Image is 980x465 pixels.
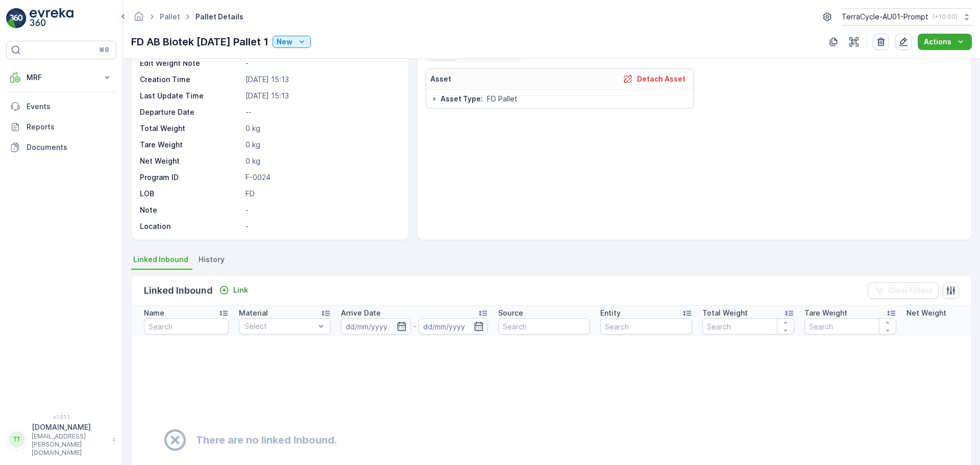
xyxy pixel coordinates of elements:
p: TerraCycle-AU01-Prompt [842,12,928,22]
img: logo_light-DOdMpM7g.png [30,8,73,29]
p: [DATE] 15:13 [246,74,398,85]
p: -- [246,107,398,117]
span: FD Pallet [487,94,518,104]
p: Detach Asset [637,74,685,84]
p: [DATE] 15:13 [246,91,398,101]
input: Search [498,318,590,334]
p: 0 kg [246,156,398,166]
p: Events [27,101,112,112]
p: Name [144,308,164,318]
button: Actions [918,34,972,50]
button: Link [215,284,252,296]
p: FD [246,189,398,199]
p: Net Weight [906,308,946,318]
p: Location [140,221,241,231]
p: Linked Inbound [144,283,213,298]
p: Edit Weight Note [140,58,241,68]
p: Asset [430,74,451,84]
p: - [413,320,416,332]
input: Search [144,318,229,334]
input: dd/mm/yyyy [419,318,488,334]
p: Note [140,205,241,215]
p: Link [233,285,248,295]
div: TT [9,431,25,448]
p: - [246,221,398,231]
p: F-0024 [246,172,398,183]
button: Clear Filters [868,282,939,299]
p: 0 kg [246,140,398,150]
input: Search [600,318,692,334]
p: - [246,205,398,215]
p: Documents [27,142,112,152]
p: Total Weight [140,123,241,134]
p: Last Update Time [140,91,241,101]
p: Material [239,308,268,318]
p: - [246,58,398,68]
button: TT[DOMAIN_NAME][EMAIL_ADDRESS][PERSON_NAME][DOMAIN_NAME] [6,422,116,457]
input: Search [804,318,896,334]
p: FD AB Biotek [DATE] Pallet 1 [131,34,268,49]
p: Arrive Date [341,308,381,318]
p: MRF [27,72,96,83]
button: MRF [6,67,116,88]
span: v 1.51.1 [6,414,116,420]
a: Documents [6,137,116,158]
p: Clear Filters [888,286,933,296]
button: New [273,36,311,48]
p: ⌘B [99,46,109,54]
input: Search [702,318,794,334]
input: dd/mm/yyyy [341,318,411,334]
a: Events [6,96,116,117]
p: Creation Time [140,74,241,85]
span: History [199,254,225,265]
p: Select [244,321,315,331]
img: logo [6,8,27,29]
p: Tare Weight [140,140,241,150]
a: Reports [6,117,116,137]
p: ( +10:00 ) [933,13,958,21]
p: New [277,37,292,47]
span: Asset Type : [440,94,483,104]
h2: There are no linked Inbound. [196,432,337,448]
p: Entity [600,308,621,318]
a: Homepage [133,15,144,23]
p: Departure Date [140,107,241,117]
p: LOB [140,189,241,199]
p: Total Weight [702,308,748,318]
span: Linked Inbound [133,254,188,265]
p: Actions [924,37,951,47]
p: Reports [27,122,112,132]
button: TerraCycle-AU01-Prompt(+10:00) [842,8,972,25]
p: [DOMAIN_NAME] [32,422,107,432]
p: Tare Weight [804,308,847,318]
span: Pallet Details [193,12,246,22]
button: Detach Asset [619,73,690,85]
p: [EMAIL_ADDRESS][PERSON_NAME][DOMAIN_NAME] [32,432,107,457]
a: Pallet [160,12,180,21]
p: Source [498,308,523,318]
p: 0 kg [246,123,398,134]
p: Net Weight [140,156,241,166]
p: Program ID [140,172,241,183]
